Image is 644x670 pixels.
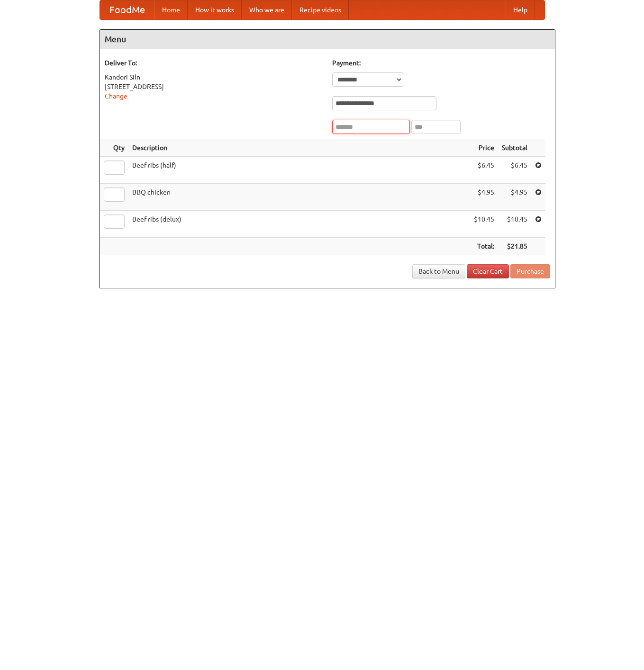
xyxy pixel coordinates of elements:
[498,139,531,157] th: Subtotal
[100,139,128,157] th: Qty
[188,0,242,19] a: How it works
[105,92,127,100] a: Change
[510,264,550,278] button: Purchase
[100,30,555,49] h4: Menu
[470,238,498,255] th: Total:
[128,211,470,238] td: Beef ribs (delux)
[332,58,550,68] h5: Payment:
[467,264,509,278] a: Clear Cart
[470,184,498,211] td: $4.95
[105,58,323,68] h5: Deliver To:
[154,0,188,19] a: Home
[105,72,323,82] div: Kandori Siln
[498,184,531,211] td: $4.95
[498,238,531,255] th: $21.85
[470,157,498,184] td: $6.45
[128,184,470,211] td: BBQ chicken
[506,0,535,19] a: Help
[498,211,531,238] td: $10.45
[128,139,470,157] th: Description
[242,0,292,19] a: Who we are
[470,211,498,238] td: $10.45
[292,0,349,19] a: Recipe videos
[412,264,465,278] a: Back to Menu
[128,157,470,184] td: Beef ribs (half)
[470,139,498,157] th: Price
[100,0,154,19] a: FoodMe
[105,82,323,91] div: [STREET_ADDRESS]
[498,157,531,184] td: $6.45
